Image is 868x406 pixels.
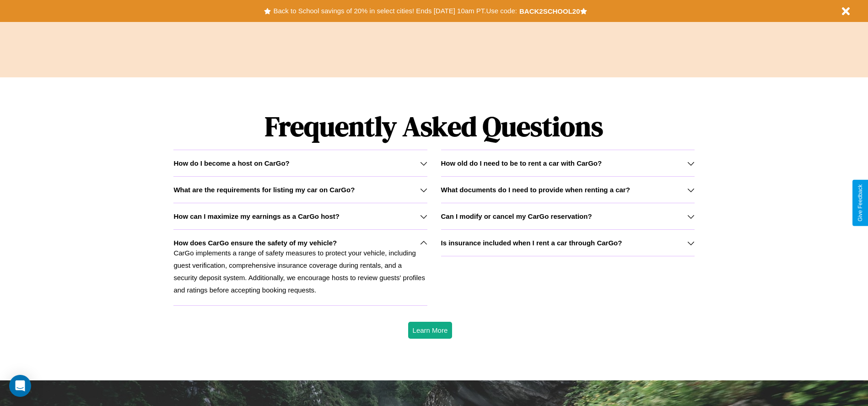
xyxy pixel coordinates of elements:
h1: Frequently Asked Questions [173,103,694,150]
h3: Is insurance included when I rent a car through CarGo? [441,239,622,247]
h3: What are the requirements for listing my car on CarGo? [173,186,355,194]
button: Learn More [408,322,453,339]
h3: How does CarGo ensure the safety of my vehicle? [173,239,337,247]
h3: What documents do I need to provide when renting a car? [441,186,630,194]
div: Give Feedback [857,184,863,222]
h3: How can I maximize my earnings as a CarGo host? [173,212,340,220]
p: CarGo implements a range of safety measures to protect your vehicle, including guest verification... [173,247,427,296]
h3: Can I modify or cancel my CarGo reservation? [441,212,592,220]
button: Back to School savings of 20% in select cities! Ends [DATE] 10am PT.Use code: [271,5,519,17]
h3: How do I become a host on CarGo? [173,159,289,167]
b: BACK2SCHOOL20 [519,7,580,15]
div: Open Intercom Messenger [9,375,31,397]
h3: How old do I need to be to rent a car with CarGo? [441,159,602,167]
